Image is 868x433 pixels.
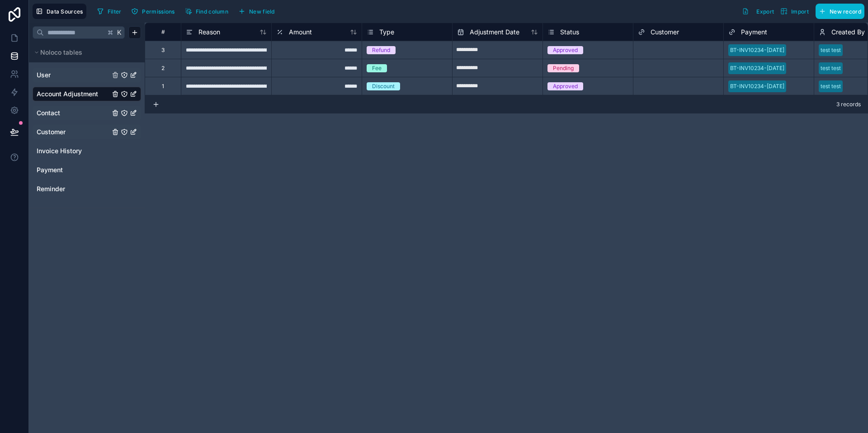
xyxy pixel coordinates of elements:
span: Amount [289,28,312,37]
button: Filter [94,5,125,18]
div: BT-INV10234-[DATE] [730,46,784,54]
span: New field [249,8,275,15]
div: Pending [553,64,574,72]
div: User [33,68,141,82]
div: Payment [33,163,141,177]
div: Approved [553,46,578,54]
span: Payment [741,28,767,37]
span: Noloco tables [40,48,82,57]
span: K [116,29,123,36]
div: test test [821,46,841,54]
div: BT-INV10234-[DATE] [730,82,784,90]
span: Export [756,8,774,15]
a: Invoice History [37,146,110,155]
button: Noloco tables [33,46,136,59]
span: Import [791,8,809,15]
button: Import [777,4,812,19]
a: Permissions [128,5,181,18]
span: Adjustment Date [470,28,519,37]
span: User [37,71,51,80]
span: Created By [831,28,865,37]
span: Reason [198,28,220,37]
span: Customer [37,127,66,136]
span: 3 records [836,101,861,108]
span: Payment [37,165,63,174]
button: New field [235,5,278,18]
div: test test [821,64,841,72]
span: New record [830,8,861,15]
button: Find column [182,5,231,18]
div: Discount [372,82,395,90]
div: Reminder [33,182,141,196]
a: Reminder [37,184,110,193]
span: Account Adjustment [37,89,98,99]
a: Account Adjustment [37,89,110,99]
button: Permissions [128,5,178,18]
div: Invoice History [33,144,141,158]
div: Fee [372,64,382,72]
a: Customer [37,127,110,136]
div: Contact [33,106,141,120]
div: # [152,28,174,35]
div: 3 [161,47,165,54]
span: Status [560,28,579,37]
div: test test [821,82,841,90]
span: Data Sources [47,8,83,15]
div: Customer [33,125,141,139]
button: New record [816,4,864,19]
a: New record [812,4,864,19]
a: Contact [37,108,110,118]
div: 2 [161,65,165,72]
button: Data Sources [33,4,86,19]
button: Export [739,4,777,19]
div: BT-INV10234-[DATE] [730,64,784,72]
a: Payment [37,165,110,174]
span: Find column [196,8,228,15]
span: Reminder [37,184,65,193]
span: Filter [108,8,122,15]
span: Invoice History [37,146,82,155]
div: 1 [162,83,164,90]
div: Account Adjustment [33,87,141,101]
div: Approved [553,82,578,90]
a: User [37,71,110,80]
div: Refund [372,46,390,54]
span: Contact [37,108,60,118]
span: Type [379,28,394,37]
span: Customer [651,28,679,37]
span: Permissions [142,8,175,15]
